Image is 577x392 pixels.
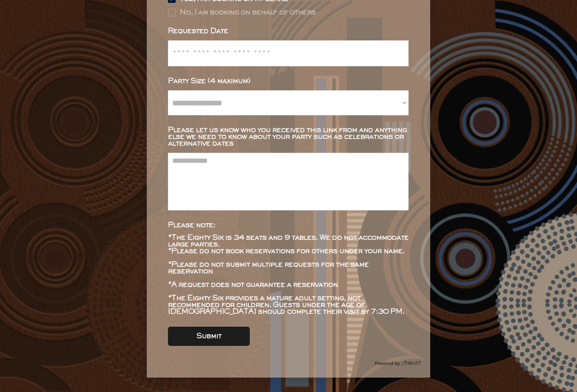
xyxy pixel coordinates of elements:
div: Please let us know who you received this link from and anything else we need to know about your p... [168,127,409,147]
div: Requested Date [168,28,409,35]
div: Please note: [168,222,409,229]
div: Submit [196,333,221,340]
div: Party Size (4 maximum) [168,78,409,85]
img: Rectangle%20315%20%281%29.svg [168,9,176,16]
img: Group%2048096278.svg [375,358,421,368]
div: *The Eighty Six is 34 seats and 9 tables. We do not accommodate large parties. *Please do not boo... [168,234,409,315]
div: No, I am booking on behalf of others [180,9,316,16]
